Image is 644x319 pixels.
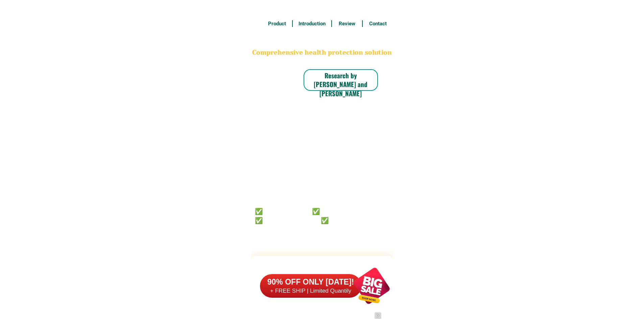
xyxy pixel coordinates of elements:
[336,20,359,28] h6: Review
[304,71,378,98] h6: Research by [PERSON_NAME] and [PERSON_NAME]
[251,48,393,58] h2: Comprehensive health protection solution
[265,20,288,28] h6: Product
[375,312,381,319] img: navigation
[366,20,389,28] h6: Contact
[296,20,328,28] h6: Introduction
[255,206,371,224] h6: ✅ 𝙰𝚗𝚝𝚒 𝙲𝚊𝚗𝚌𝚎𝚛 ✅ 𝙰𝚗𝚝𝚒 𝚂𝚝𝚛𝚘𝚔𝚎 ✅ 𝙰𝚗𝚝𝚒 𝙳𝚒𝚊𝚋𝚎𝚝𝚒𝚌 ✅ 𝙳𝚒𝚊𝚋𝚎𝚝𝚎𝚜
[251,261,393,279] h2: FAKE VS ORIGINAL
[260,277,361,287] h6: 90% OFF ONLY [DATE]!
[251,32,393,48] h2: BONA VITA COFFEE
[251,4,393,14] h3: FREE SHIPPING NATIONWIDE
[260,287,361,295] h6: + FREE SHIP | Limited Quantily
